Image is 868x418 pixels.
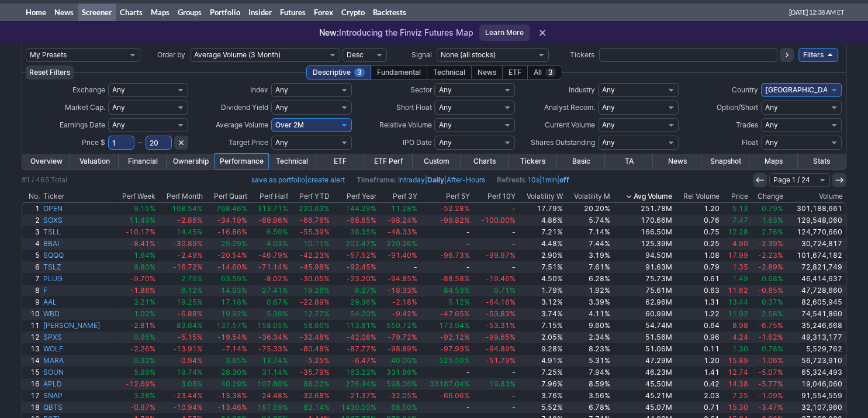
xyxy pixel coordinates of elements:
a: 3.12% [517,296,565,308]
a: 2.76% [157,273,205,285]
span: -1.86% [130,286,155,295]
a: ETF [316,154,364,169]
a: -14.60% [205,261,248,273]
span: 27.41% [262,286,288,295]
a: 0.75 [674,226,721,238]
a: 1.31 [674,296,721,308]
span: 144.29% [345,204,376,213]
span: 29.29% [221,239,247,248]
a: Basic [557,154,605,169]
a: -2.39% [750,238,785,250]
a: 124,770,660 [785,226,846,238]
a: News [50,4,78,21]
span: 0.68% [762,274,783,283]
span: -14.60% [217,262,247,271]
span: 0.71% [494,286,516,295]
span: -96.73% [440,251,470,260]
span: -2.86% [178,216,203,224]
a: Portfolio [206,4,244,21]
a: Learn More [479,25,530,41]
a: -42.23% [290,250,331,261]
span: 313.71% [257,204,288,213]
a: 313.71% [249,203,291,215]
a: 19.26% [290,285,331,296]
a: 7.47 [721,215,750,226]
a: 11.62 [721,285,750,296]
span: -0.85% [758,286,783,295]
span: -20.54% [217,251,247,260]
a: BBAI [42,238,113,250]
span: 9.80% [134,262,155,271]
a: AAL [42,296,113,308]
a: Performance [215,154,268,169]
a: -2.89% [750,261,785,273]
span: 2.76% [181,274,203,283]
a: SQQQ [42,250,113,261]
a: Tickers [509,154,556,169]
a: Groups [174,4,206,21]
a: 0.25 [674,238,721,250]
span: -16.86% [217,227,247,236]
span: -91.40% [388,251,417,260]
a: Intraday [398,175,425,184]
a: TSLZ [42,261,113,273]
a: 19.25% [157,296,205,308]
span: -30.89% [173,239,203,248]
a: 91.63M [612,261,673,273]
a: 1.79% [517,285,565,296]
a: 9 [22,296,41,308]
a: 144.29% [331,203,378,215]
a: 1.20 [674,203,721,215]
a: -0.85% [750,285,785,296]
div: Fundamental [371,65,427,80]
a: 10.11% [290,238,331,250]
span: 768.46% [216,204,247,213]
a: OPEN [42,203,113,215]
span: 220.26% [386,239,417,248]
span: -8.02% [263,274,288,283]
a: 3.19% [565,250,612,261]
a: -30.89% [157,238,205,250]
a: 62.96M [612,296,673,308]
a: 11.49% [113,215,157,226]
a: 11.28% [378,203,420,215]
a: off [559,175,569,184]
div: ETF [502,65,528,80]
a: 84.53% [419,285,472,296]
a: 1.63% [750,215,785,226]
span: -48.33% [388,227,417,236]
a: -2.18% [378,296,420,308]
a: 75.61M [612,285,673,296]
a: -99.82% [419,215,472,226]
a: 0.68% [750,273,785,285]
span: 4.03% [267,239,288,248]
a: ETF Perf [364,154,412,169]
a: -46.79% [249,250,291,261]
a: 3 [22,226,41,238]
a: 17.79% [517,203,565,215]
span: -66.76% [300,216,330,224]
a: 0.37% [750,296,785,308]
a: Valuation [70,154,118,169]
span: 11.28% [391,204,417,213]
span: -42.23% [300,251,330,260]
a: 94.50M [612,250,673,261]
span: -22.89% [300,298,330,306]
a: -69.96% [249,215,291,226]
a: -98.24% [378,215,420,226]
a: Filters [798,48,838,62]
a: 0.67% [249,296,291,308]
a: 4 [22,238,41,250]
a: 38.35% [331,226,378,238]
span: 1.35 [732,262,748,271]
a: 6.50% [249,226,291,238]
a: Home [22,4,50,21]
span: -99.97% [486,251,516,260]
a: Maps [147,4,174,21]
a: Backtests [369,4,410,21]
a: 7.51% [517,261,565,273]
a: -34.19% [205,215,248,226]
a: -18.33% [378,285,420,296]
a: 10s [528,175,540,184]
a: F [42,285,113,296]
